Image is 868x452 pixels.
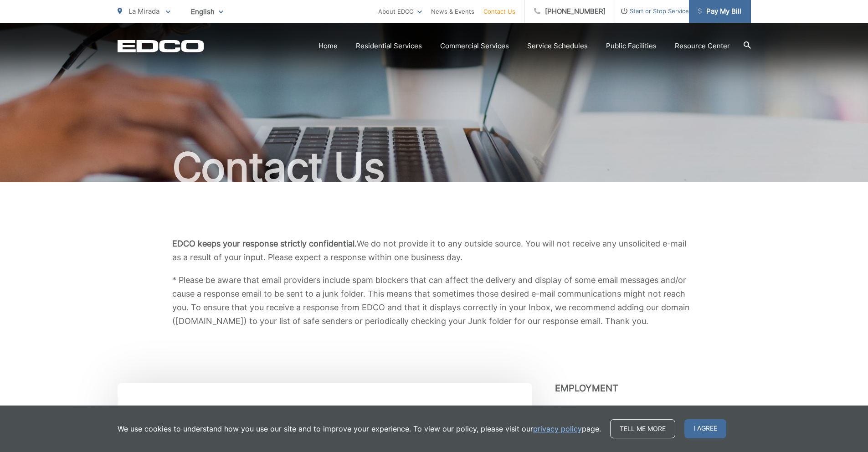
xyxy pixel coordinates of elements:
[533,423,582,434] a: privacy policy
[527,41,588,51] a: Service Schedules
[118,145,751,190] h1: Contact Us
[440,41,509,51] a: Commercial Services
[698,6,741,17] span: Pay My Bill
[483,6,515,17] a: Contact Us
[431,6,474,17] a: News & Events
[318,41,338,51] a: Home
[172,273,696,328] p: * Please be aware that email providers include spam blockers that can affect the delivery and dis...
[555,383,751,394] h3: Employment
[128,7,159,15] span: La Mirada
[378,6,422,17] a: About EDCO
[118,423,601,434] p: We use cookies to understand how you use our site and to improve your experience. To view our pol...
[118,40,204,52] a: EDCD logo. Return to the homepage.
[172,237,696,264] p: We do not provide it to any outside source. You will not receive any unsolicited e-mail as a resu...
[555,404,714,415] a: Download Our Employment Application
[610,419,675,438] a: Tell me more
[356,41,422,51] a: Residential Services
[184,4,230,20] span: English
[675,41,730,51] a: Resource Center
[172,239,357,248] b: EDCO keeps your response strictly confidential.
[606,41,657,51] a: Public Facilities
[684,419,726,438] span: I agree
